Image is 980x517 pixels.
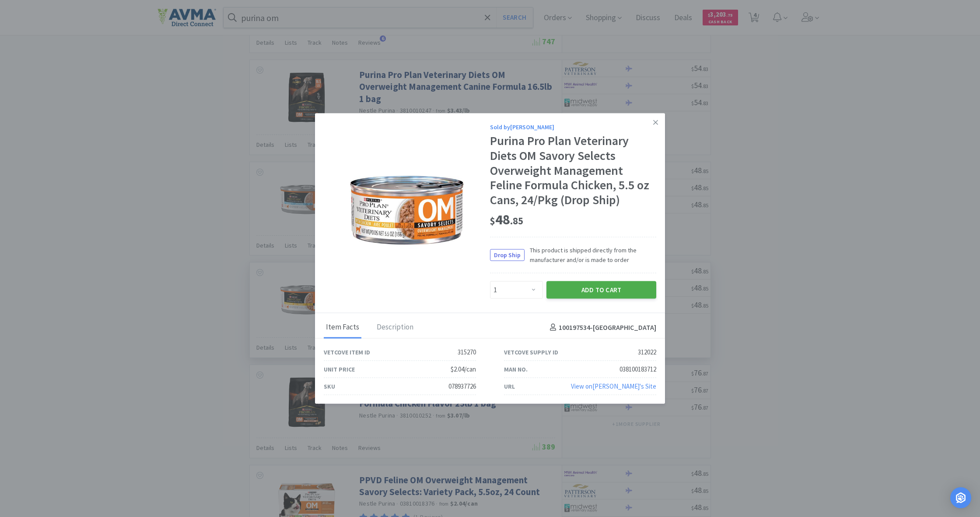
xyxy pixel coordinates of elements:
button: Add to Cart [546,281,656,298]
span: This product is shipped directly from the manufacturer and/or is made to order [525,245,656,265]
span: $ [490,215,495,227]
a: View on[PERSON_NAME]'s Site [571,382,656,390]
span: . 85 [510,215,523,227]
div: 078937726 [448,381,476,391]
div: SKU [324,381,335,391]
div: Purina Pro Plan Veterinary Diets OM Savory Selects Overweight Management Feline Formula Chicken, ... [490,134,656,207]
div: Item Facts [324,316,361,338]
h4: 100197534 - [GEOGRAPHIC_DATA] [546,322,656,333]
div: $2.04/can [451,364,476,374]
div: Vetcove Item ID [324,347,370,357]
span: 48 [490,211,523,228]
div: URL [504,381,515,391]
img: a9035b62a61e4485b86e30e6270135a6_312022.jpeg [350,153,464,267]
div: Unit Price [324,364,355,374]
div: 038100183712 [619,364,656,374]
div: 315270 [458,347,476,357]
div: Sold by [PERSON_NAME] [490,122,656,132]
span: Drop Ship [490,249,524,260]
div: 312022 [638,347,656,357]
div: Open Intercom Messenger [950,487,971,508]
div: Description [374,316,416,338]
div: Vetcove Supply ID [504,347,558,357]
div: Man No. [504,364,528,374]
